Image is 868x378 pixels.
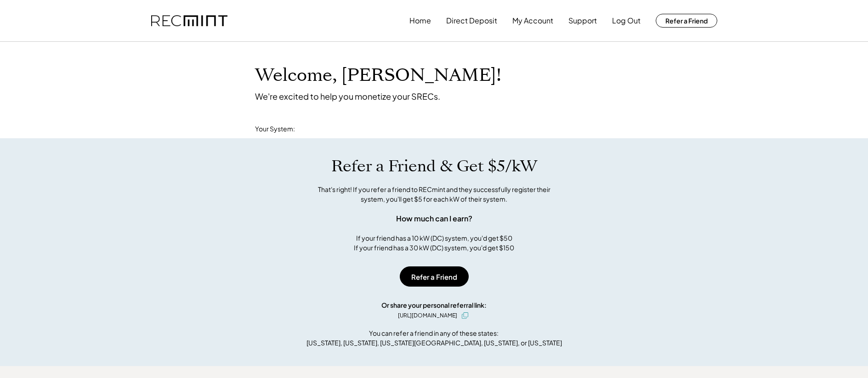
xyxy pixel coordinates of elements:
button: My Account [512,11,553,30]
div: You can refer a friend in any of these states: [US_STATE], [US_STATE], [US_STATE][GEOGRAPHIC_DATA... [306,328,562,348]
h1: Refer a Friend & Get $5/kW [331,157,537,176]
div: [URL][DOMAIN_NAME] [398,311,457,320]
div: If your friend has a 10 kW (DC) system, you'd get $50 If your friend has a 30 kW (DC) system, you... [354,233,514,253]
h1: Welcome, [PERSON_NAME]! [255,65,501,86]
img: recmint-logotype%403x.png [151,15,227,27]
button: Refer a Friend [400,266,469,287]
button: Refer a Friend [656,14,717,28]
div: How much can I earn? [396,213,472,224]
button: Direct Deposit [446,11,497,30]
div: We're excited to help you monetize your SRECs. [255,91,440,102]
button: Log Out [612,11,641,30]
div: That's right! If you refer a friend to RECmint and they successfully register their system, you'l... [308,185,561,204]
div: Your System: [255,124,295,134]
button: Home [409,11,431,30]
button: Support [568,11,597,30]
div: Or share your personal referral link: [381,300,487,310]
button: click to copy [460,310,471,321]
